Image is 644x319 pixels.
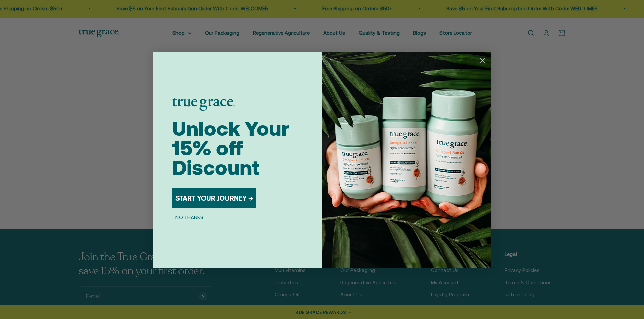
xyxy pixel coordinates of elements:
[172,98,235,111] img: logo placeholder
[322,52,491,268] img: 098727d5-50f8-4f9b-9554-844bb8da1403.jpeg
[172,213,207,221] button: NO THANKS
[172,188,256,208] button: START YOUR JOURNEY →
[477,54,488,66] button: Close dialog
[172,117,289,179] span: Unlock Your 15% off Discount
